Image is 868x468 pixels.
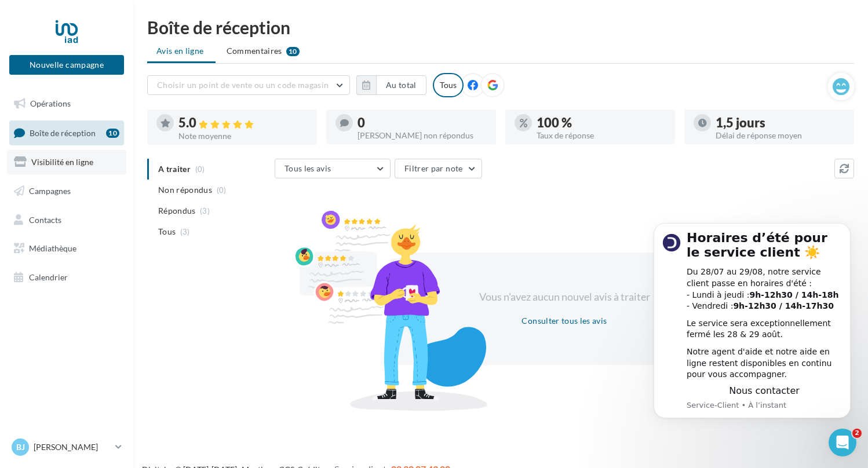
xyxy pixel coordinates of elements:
[34,441,111,453] p: [PERSON_NAME]
[7,208,126,232] a: Contacts
[716,116,845,129] div: 1,5 jours
[180,227,190,236] span: (3)
[852,429,862,438] span: 2
[157,80,329,90] span: Choisir un point de vente ou un code magasin
[29,272,68,282] span: Calendrier
[9,55,124,75] button: Nouvelle campagne
[275,159,391,178] button: Tous les avis
[178,116,308,130] div: 5.0
[158,226,176,237] span: Tous
[636,206,868,437] iframe: Intercom notifications message
[30,127,96,137] span: Boîte de réception
[147,75,350,95] button: Choisir un point de vente ou un code magasin
[147,19,854,36] div: Boîte de réception
[286,47,300,56] div: 10
[29,214,61,224] span: Contacts
[178,132,308,140] div: Note moyenne
[537,131,666,140] div: Taux de réponse
[31,157,93,167] span: Visibilité en ligne
[7,150,126,174] a: Visibilité en ligne
[217,185,227,195] span: (0)
[358,116,487,129] div: 0
[7,265,126,290] a: Calendrier
[106,129,119,138] div: 10
[7,179,126,203] a: Campagnes
[16,441,25,453] span: BJ
[716,131,845,140] div: Délai de réponse moyen
[356,75,426,95] button: Au total
[158,205,196,217] span: Répondus
[30,98,71,108] span: Opérations
[29,186,71,196] span: Campagnes
[395,159,482,178] button: Filtrer par note
[227,45,282,57] span: Commentaires
[158,184,212,196] span: Non répondus
[433,73,464,97] div: Tous
[7,92,126,116] a: Opérations
[829,429,856,456] iframe: Intercom live chat
[7,236,126,261] a: Médiathèque
[465,290,664,305] div: Vous n'avez aucun nouvel avis à traiter
[29,243,76,253] span: Médiathèque
[9,436,124,458] a: BJ [PERSON_NAME]
[376,75,426,95] button: Au total
[285,163,331,173] span: Tous les avis
[358,131,487,140] div: [PERSON_NAME] non répondus
[200,206,210,215] span: (3)
[7,120,126,145] a: Boîte de réception10
[537,116,666,129] div: 100 %
[517,314,611,328] button: Consulter tous les avis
